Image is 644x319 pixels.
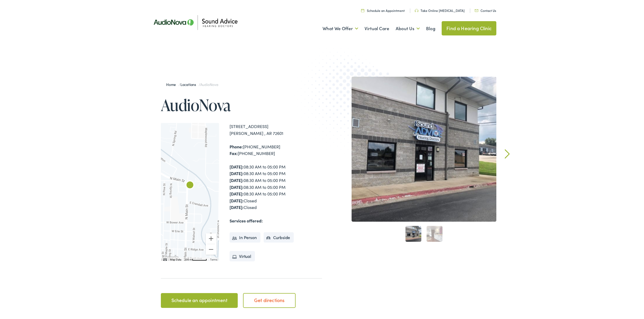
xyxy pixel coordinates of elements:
strong: Phone: [230,144,243,149]
li: In Person [230,232,260,243]
div: [STREET_ADDRESS] [PERSON_NAME] , AR 72601 [230,123,322,136]
button: Map Scale: 200 m per 52 pixels [183,257,208,261]
strong: [DATE]: [230,204,244,210]
strong: [DATE]: [230,184,244,190]
li: Curbside [264,232,294,243]
strong: [DATE]: [230,177,244,183]
button: Zoom in [206,233,216,244]
strong: [DATE]: [230,191,244,197]
a: 1 [405,226,421,242]
h1: AudioNova [161,96,322,114]
a: Take Online [MEDICAL_DATA] [415,8,465,13]
a: Virtual Care [365,19,389,38]
a: Schedule an appointment [161,293,238,308]
span: AudioNova [200,82,218,87]
strong: Fax: [230,150,238,156]
a: Blog [426,19,435,38]
strong: [DATE]: [230,198,244,203]
a: Terms (opens in new tab) [210,258,217,261]
div: [PHONE_NUMBER] [PHONE_NUMBER] [230,143,322,157]
span: 200 m [184,258,192,261]
img: Google [162,254,180,261]
strong: [DATE]: [230,170,244,176]
img: Calendar icon in a unique green color, symbolizing scheduling or date-related features. [361,9,364,12]
li: Virtual [230,251,255,262]
a: Find a Hearing Clinic [442,21,496,35]
span: / / [166,82,218,87]
a: What We Offer [323,19,358,38]
img: Icon representing mail communication in a unique green color, indicative of contact or communicat... [475,9,478,12]
button: Keyboard shortcuts [163,258,167,262]
a: 2 [427,226,442,242]
a: Schedule an Appointment [361,8,405,13]
button: Map Data [170,258,181,262]
div: 08:30 AM to 05:00 PM 08:30 AM to 05:00 PM 08:30 AM to 05:00 PM 08:30 AM to 05:00 PM 08:30 AM to 0... [230,163,322,211]
a: Home [166,82,179,87]
button: Zoom out [206,244,216,255]
div: AudioNova [184,179,196,192]
a: Contact Us [475,8,496,13]
a: Open this area in Google Maps (opens a new window) [162,254,180,261]
a: Get directions [243,293,296,308]
strong: [DATE]: [230,164,244,170]
a: Locations [180,82,199,87]
a: Next [505,149,510,159]
strong: Services offered: [230,218,263,224]
a: About Us [396,19,420,38]
img: Headphone icon in a unique green color, suggesting audio-related services or features. [415,9,418,12]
